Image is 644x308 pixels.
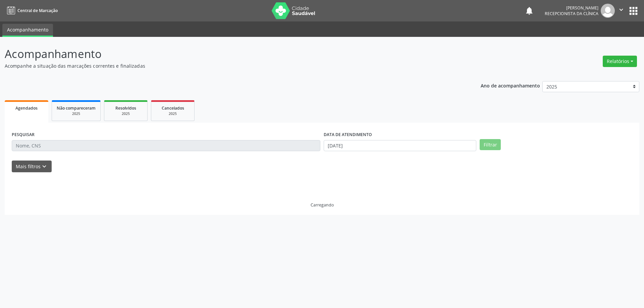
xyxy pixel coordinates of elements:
[109,111,143,116] div: 2025
[162,105,184,111] span: Cancelados
[12,161,52,172] button: Mais filtroskeyboard_arrow_down
[545,5,598,11] div: [PERSON_NAME]
[615,4,628,18] button: 
[324,140,476,151] input: Selecione um intervalo
[17,8,58,13] span: Central de Marcação
[15,105,38,111] span: Agendados
[324,130,372,140] label: DATA DE ATENDIMENTO
[57,105,96,111] span: Não compareceram
[2,24,53,37] a: Acompanhamento
[311,202,334,208] div: Carregando
[12,140,320,151] input: Nome, CNS
[115,105,136,111] span: Resolvidos
[618,6,625,13] i: 
[41,163,48,170] i: keyboard_arrow_down
[5,46,449,62] p: Acompanhamento
[156,111,190,116] div: 2025
[481,81,540,89] p: Ano de acompanhamento
[57,111,96,116] div: 2025
[12,130,35,140] label: PESQUISAR
[5,62,449,69] p: Acompanhe a situação das marcações correntes e finalizadas
[603,56,637,67] button: Relatórios
[545,11,598,16] span: Recepcionista da clínica
[601,4,615,18] img: img
[628,5,639,17] button: apps
[480,139,501,150] button: Filtrar
[5,5,58,16] a: Central de Marcação
[525,6,534,15] button: notifications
